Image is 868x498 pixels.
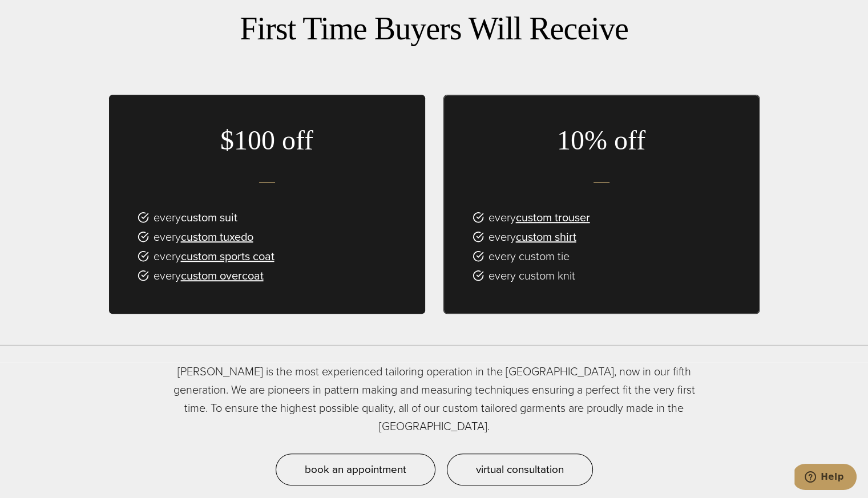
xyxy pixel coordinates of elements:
span: every [154,228,253,246]
a: custom sports coat [181,248,274,265]
span: book an appointment [305,461,406,477]
a: custom shirt [516,228,576,245]
a: book an appointment [276,454,435,485]
a: custom overcoat [181,267,264,284]
span: every [488,228,576,246]
span: every [154,266,264,285]
a: virtual consultation [447,454,593,485]
span: every [154,247,274,265]
span: every [488,208,590,226]
a: custom suit [181,209,237,226]
h2: First Time Buyers Will Receive [109,8,760,49]
span: every [154,208,237,226]
span: every custom tie [488,247,570,265]
span: every custom knit [488,266,575,285]
iframe: Opens a widget where you can chat to one of our agents [794,464,857,492]
a: custom tuxedo [181,228,253,245]
p: [PERSON_NAME] is the most experienced tailoring operation in the [GEOGRAPHIC_DATA], now in our fi... [166,362,703,435]
h3: $100 off [109,124,425,157]
a: custom trouser [516,209,590,226]
h3: 10% off [444,124,759,157]
span: virtual consultation [476,461,564,477]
